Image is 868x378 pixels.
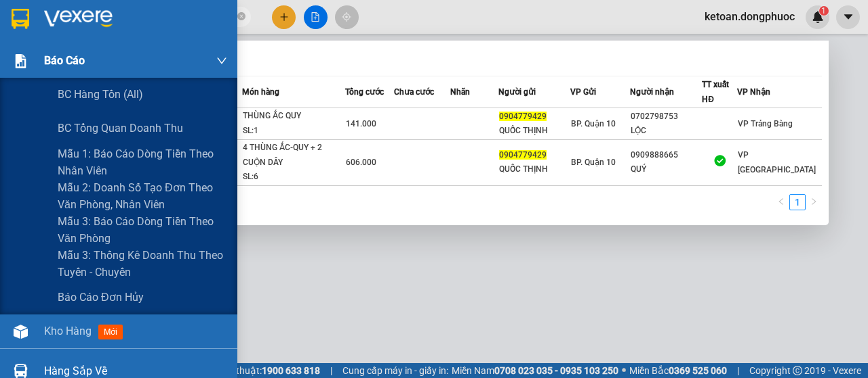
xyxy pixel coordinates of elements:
[14,364,28,378] img: warehouse-icon
[58,86,143,103] span: BC hàng tồn (all)
[810,197,818,206] span: right
[737,87,770,97] span: VP Nhận
[58,289,144,306] span: báo cáo đơn hủy
[631,110,701,124] div: 0702798753
[14,54,28,68] img: solution-icon
[777,197,785,206] span: left
[44,52,85,69] span: Báo cáo
[806,194,822,210] button: right
[790,195,805,210] a: 1
[498,87,536,97] span: Người gửi
[571,119,616,128] span: BP. Quận 10
[237,12,245,20] span: close-circle
[499,162,570,176] div: QUỐC THỊNH
[243,109,344,124] div: THÙNG ẮC QUY
[394,87,434,97] span: Chưa cước
[738,150,816,174] span: VP [GEOGRAPHIC_DATA]
[12,9,29,29] img: logo-vxr
[58,179,227,213] span: Mẫu 2: Doanh số tạo đơn theo Văn phòng, nhân viên
[216,55,227,66] span: down
[346,158,376,167] span: 606.000
[570,87,596,97] span: VP Gửi
[242,87,279,97] span: Món hàng
[738,119,793,128] span: VP Trảng Bàng
[237,11,245,24] span: close-circle
[702,80,729,104] span: TT xuất HĐ
[499,150,547,160] span: 0904779429
[773,194,789,210] li: Previous Page
[345,87,384,97] span: Tổng cước
[98,325,123,339] span: mới
[773,194,789,210] button: left
[58,120,183,137] span: BC tổng quan doanh thu
[631,124,701,138] div: LỘC
[806,194,822,210] li: Next Page
[631,148,701,162] div: 0909888665
[499,112,547,121] span: 0904779429
[243,141,344,170] div: 4 THÙNG ẮC-QUY + 2 CUỘN DÂY
[58,213,227,247] span: Mẫu 3: Báo cáo dòng tiền theo văn phòng
[631,162,701,176] div: QUÝ
[571,158,616,167] span: BP. Quận 10
[14,325,28,339] img: warehouse-icon
[346,119,376,128] span: 141.000
[789,194,806,210] li: 1
[243,170,344,185] div: SL: 6
[450,87,470,97] span: Nhãn
[630,87,674,97] span: Người nhận
[58,247,227,281] span: Mẫu 3: Thống kê doanh thu theo tuyến - chuyến
[44,325,92,337] span: Kho hàng
[243,124,344,139] div: SL: 1
[499,124,570,138] div: QUỐC THỊNH
[58,145,227,179] span: Mẫu 1: Báo cáo dòng tiền theo nhân viên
